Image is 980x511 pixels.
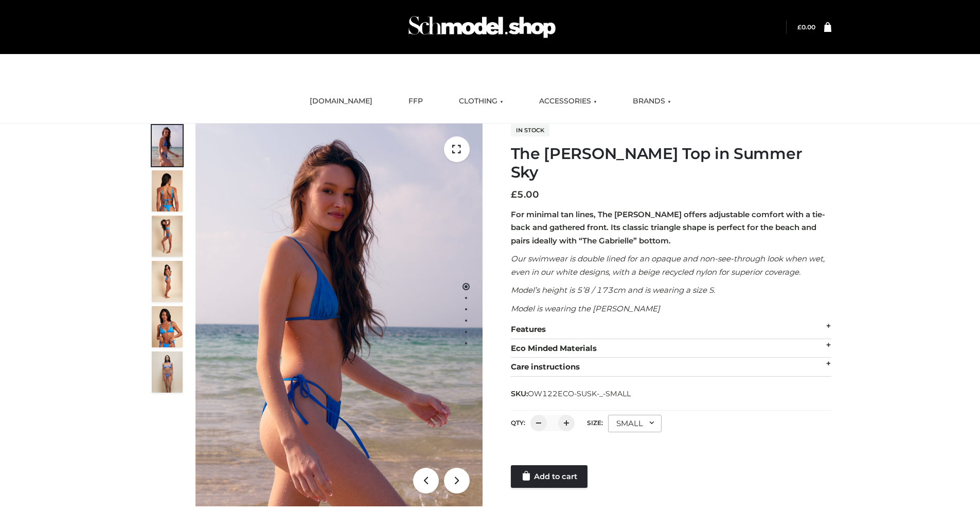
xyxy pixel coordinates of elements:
[405,7,559,47] img: Schmodel Admin 964
[511,419,525,427] label: QTY:
[511,285,715,295] em: Model’s height is 5’8 / 173cm and is wearing a size S.
[195,124,483,506] img: 1.Alex-top_SS-1_4464b1e7-c2c9-4e4b-a62c-58381cd673c0 (1)
[511,209,825,245] strong: For minimal tan lines, The [PERSON_NAME] offers adjustable comfort with a tie-back and gathered f...
[511,145,831,182] h1: The [PERSON_NAME] Top in Summer Sky
[152,216,183,257] img: 4.Alex-top_CN-1-1-2.jpg
[152,306,183,347] img: 2.Alex-top_CN-1-1-2.jpg
[152,170,183,212] img: 5.Alex-top_CN-1-1_1-1.jpg
[511,304,660,313] em: Model is wearing the [PERSON_NAME]
[152,351,183,393] img: SSVC.jpg
[608,415,662,432] div: SMALL
[401,90,431,113] a: FFP
[451,90,511,113] a: CLOTHING
[511,124,549,136] span: In stock
[511,189,539,200] bdi: 5.00
[152,261,183,302] img: 3.Alex-top_CN-1-1-2.jpg
[797,23,815,31] a: £0.00
[511,339,831,358] div: Eco Minded Materials
[511,189,517,200] span: £
[531,90,604,113] a: ACCESSORIES
[797,23,801,31] span: £
[511,465,587,488] a: Add to cart
[797,23,815,31] bdi: 0.00
[511,320,831,339] div: Features
[587,419,603,427] label: Size:
[511,358,831,377] div: Care instructions
[528,389,631,398] span: OW122ECO-SUSK-_-SMALL
[511,387,632,400] span: SKU:
[625,90,679,113] a: BRANDS
[152,125,183,166] img: 1.Alex-top_SS-1_4464b1e7-c2c9-4e4b-a62c-58381cd673c0-1.jpg
[511,254,825,277] em: Our swimwear is double lined for an opaque and non-see-through look when wet, even in our white d...
[302,90,380,113] a: [DOMAIN_NAME]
